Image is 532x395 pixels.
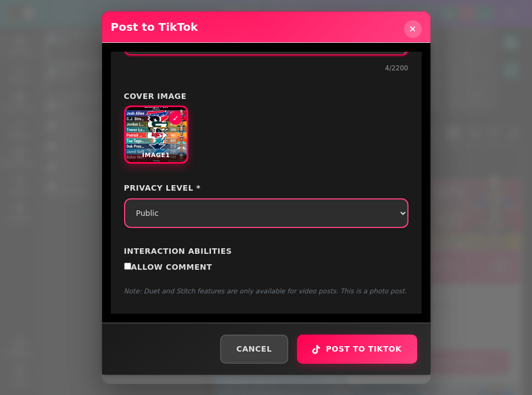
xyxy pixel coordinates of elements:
[124,182,408,194] label: Privacy Level *
[220,335,289,364] button: Cancel
[124,263,131,270] input: Allow Comment
[297,335,417,364] button: Post to TikTok
[124,286,408,296] p: Note: Duet and Stitch features are only available for video posts. This is a photo post.
[124,91,408,102] label: Cover Image
[124,63,408,73] div: 4 /2200
[126,107,187,162] img: Cover option 1
[124,246,408,257] label: Interaction Abilities
[126,147,187,163] span: Image 1
[131,263,212,271] span: Allow Comment
[111,20,198,34] h2: Post to TikTok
